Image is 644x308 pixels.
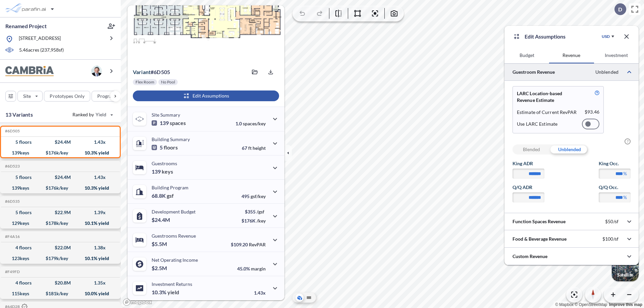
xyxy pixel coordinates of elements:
a: Mapbox homepage [123,298,152,306]
span: yield [167,289,179,296]
p: $ 93.46 [585,109,599,116]
h5: Click to copy the code [4,269,20,274]
label: King Occ. [599,160,631,167]
p: $176K [241,218,266,224]
p: 5.46 acres ( 237,958 sf) [19,47,64,54]
p: 1.43x [254,290,266,296]
span: spaces/key [243,121,266,126]
span: keys [162,168,173,175]
span: Variant [133,69,151,75]
p: $50/sf [605,219,619,225]
p: 139 [152,120,186,126]
div: Unblended [550,144,588,155]
p: Estimate of Current RevPAR [517,109,577,116]
button: Investment [594,47,639,63]
p: Flex Room [136,79,154,85]
button: Budget [504,47,549,63]
div: Blended [513,144,550,155]
a: Mapbox [555,302,574,307]
img: user logo [91,66,102,76]
label: King ADR [513,160,544,167]
h5: Click to copy the code [4,164,20,169]
span: Yield [96,111,107,118]
p: 139 [152,168,173,175]
p: 495 [241,193,266,199]
button: Site [17,91,43,102]
p: Program [97,93,116,100]
p: $5.5M [152,241,168,247]
button: Ranked by Yield [67,109,117,120]
p: Guestrooms Revenue [152,233,196,239]
p: No Pool [161,79,175,85]
h5: Click to copy the code [4,199,20,204]
span: gsf/key [251,193,266,199]
button: Switcher ImageSatellite [612,254,639,281]
p: Guestrooms [152,161,177,166]
span: /key [257,218,266,224]
p: Development Budget [152,209,196,214]
p: 13 Variants [5,111,33,119]
h5: Click to copy the code [4,129,20,133]
span: RevPAR [249,242,266,247]
span: floors [164,144,178,151]
p: $109.20 [231,242,266,247]
img: Switcher Image [612,254,639,281]
img: BrandImage [5,66,54,76]
button: Revenue [549,47,594,63]
a: OpenStreetMap [575,302,607,307]
p: Site [23,93,31,100]
p: 5 [152,144,178,151]
div: USD [602,34,610,39]
p: Use LARC Estimate [517,121,557,127]
p: Investment Returns [152,281,192,287]
p: Satellite [617,272,633,278]
p: Building Program [152,185,189,190]
p: 68.8K [152,192,174,199]
p: 10.3% [152,289,179,296]
h5: Click to copy the code [4,234,20,239]
p: D [618,6,622,12]
p: 67 [242,145,266,151]
label: % [623,194,627,201]
p: Custom Revenue [513,253,547,260]
p: Building Summary [152,136,190,142]
span: ? [625,138,631,144]
p: 1.0 [235,121,266,126]
p: $100/sf [602,236,619,242]
button: Program [92,91,128,102]
p: Prototypes Only [50,93,85,100]
span: margin [251,266,266,271]
p: [STREET_ADDRESS] [19,35,61,43]
button: Edit Assumptions [133,90,279,101]
p: $24.4M [152,217,171,223]
label: Q/Q ADR [513,184,544,191]
label: % [623,170,627,177]
p: # 6d505 [133,69,170,75]
a: Improve this map [609,302,642,307]
button: Site Plan [305,294,313,302]
button: Aerial View [296,294,304,302]
p: 45.0% [237,266,266,271]
span: /gsf [257,209,264,214]
p: Site Summary [152,112,180,118]
span: gsf [167,192,174,199]
p: $2.5M [152,265,168,271]
p: Function Spaces Revenue [513,218,566,225]
span: ft [248,145,252,151]
p: $355 [241,209,266,214]
p: Edit Assumptions [525,33,566,41]
p: Net Operating Income [152,257,198,263]
p: Renamed Project [5,22,47,30]
p: LARC Location-based Revenue Estimate [517,90,579,104]
button: Prototypes Only [44,91,90,102]
span: spaces [170,120,186,126]
p: Food & Beverage Revenue [513,236,567,242]
span: height [253,145,266,151]
label: Q/Q Occ. [599,184,631,191]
